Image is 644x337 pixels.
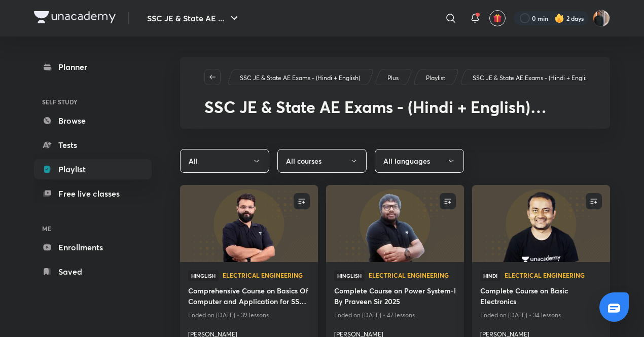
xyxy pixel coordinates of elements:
a: Saved [34,261,152,282]
span: Hinglish [188,270,219,281]
span: SSC JE & State AE Exams - (Hindi + English) Electrical Engineering [204,96,547,137]
a: SSC JE & State AE Exams - (Hindi + English) [238,73,362,83]
p: SSC JE & State AE Exams - (Hindi + English) [473,73,593,83]
h6: SELF STUDY [34,93,152,110]
img: Company Logo [34,11,116,23]
a: Electrical Engineering [369,272,456,279]
p: SSC JE & State AE Exams - (Hindi + English) [240,73,360,83]
a: Browse [34,110,152,131]
button: All [180,149,269,173]
button: All courses [277,149,367,173]
p: Playlist [426,73,445,83]
img: avatar [493,14,502,23]
p: Ended on [DATE] • 39 lessons [188,309,310,322]
img: Anish kumar [593,10,610,27]
a: Plus [386,73,401,83]
img: new-thumbnail [471,184,611,263]
p: Ended on [DATE] • 34 lessons [480,309,602,322]
a: new-thumbnail [180,185,318,262]
a: Free live classes [34,183,152,204]
a: new-thumbnail [472,185,610,262]
a: Electrical Engineering [223,272,310,279]
a: Company Logo [34,11,116,26]
a: Planner [34,57,152,77]
a: Tests [34,135,152,155]
img: new-thumbnail [325,184,465,263]
span: Electrical Engineering [505,272,602,278]
a: Playlist [34,159,152,179]
a: Electrical Engineering [505,272,602,279]
a: new-thumbnail [326,185,464,262]
a: Comprehensive Course on Basics Of Computer and Application for SSC JE [188,285,310,309]
a: Enrollments [34,237,152,257]
p: Plus [387,73,399,83]
button: SSC JE & State AE ... [141,8,246,28]
img: new-thumbnail [178,184,319,263]
a: Complete Course on Basic Electronics [480,285,602,309]
span: Hindi [480,270,500,281]
img: streak [554,13,564,23]
span: Hinglish [334,270,365,281]
span: Electrical Engineering [369,272,456,278]
h6: ME [34,220,152,237]
a: Complete Course on Power System-I By Praveen Sir 2025 [334,285,456,309]
span: Electrical Engineering [223,272,310,278]
a: Playlist [424,73,447,83]
a: SSC JE & State AE Exams - (Hindi + English) [471,73,595,83]
p: Ended on [DATE] • 47 lessons [334,309,456,322]
button: avatar [489,10,506,26]
button: All languages [375,149,464,173]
